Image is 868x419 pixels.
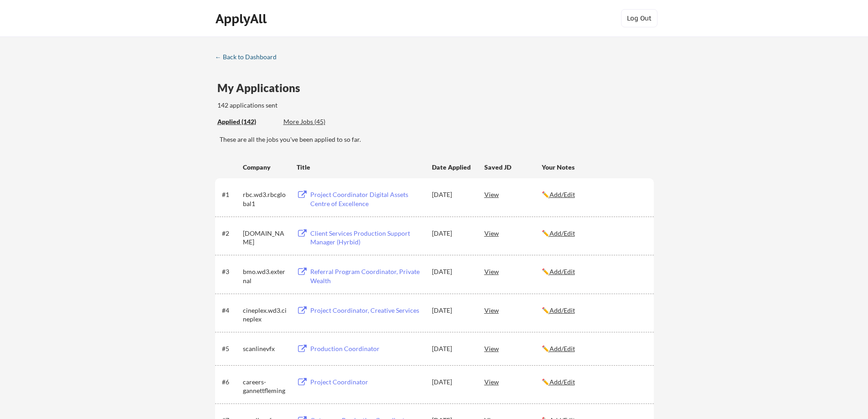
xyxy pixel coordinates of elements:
[542,344,646,353] div: ✏️
[432,378,472,387] div: [DATE]
[243,267,288,285] div: bmo.wd3.external
[550,268,575,275] u: Add/Edit
[283,117,350,126] div: More Jobs (45)
[220,135,654,144] div: These are all the jobs you've been applied to so far.
[217,117,277,126] div: Applied (142)
[217,101,394,110] div: 142 applications sent
[310,344,423,353] div: Production Coordinator
[484,302,542,318] div: View
[310,190,423,208] div: Project Coordinator Digital Assets Centre of Excellence
[432,306,472,315] div: [DATE]
[310,229,423,247] div: Client Services Production Support Manager (Hyrbid)
[542,267,646,276] div: ✏️
[222,190,240,199] div: #1
[542,190,646,199] div: ✏️
[216,11,269,26] div: ApplyAll
[484,263,542,279] div: View
[550,229,575,237] u: Add/Edit
[484,373,542,390] div: View
[217,83,308,93] div: My Applications
[550,378,575,386] u: Add/Edit
[484,225,542,241] div: View
[484,159,542,175] div: Saved JD
[550,306,575,314] u: Add/Edit
[484,340,542,357] div: View
[215,54,283,60] div: ← Back to Dashboard
[215,53,283,62] a: ← Back to Dashboard
[542,229,646,238] div: ✏️
[550,191,575,198] u: Add/Edit
[621,9,657,27] button: Log Out
[432,229,472,238] div: [DATE]
[217,117,277,127] div: These are all the jobs you've been applied to so far.
[243,306,288,324] div: cineplex.wd3.cineplex
[283,117,350,127] div: These are job applications we think you'd be a good fit for, but couldn't apply you to automatica...
[310,267,423,285] div: Referral Program Coordinator, Private Wealth
[222,267,240,276] div: #3
[542,163,646,172] div: Your Notes
[297,163,423,172] div: Title
[243,190,288,208] div: rbc.wd3.rbcglobal1
[542,306,646,315] div: ✏️
[222,344,240,353] div: #5
[243,229,288,247] div: [DOMAIN_NAME]
[432,267,472,276] div: [DATE]
[542,378,646,387] div: ✏️
[310,306,423,315] div: Project Coordinator, Creative Services
[550,345,575,352] u: Add/Edit
[222,306,240,315] div: #4
[243,344,288,353] div: scanlinevfx
[243,163,288,172] div: Company
[432,344,472,353] div: [DATE]
[432,190,472,199] div: [DATE]
[243,378,288,395] div: careers-gannettfleming
[222,378,240,387] div: #6
[484,186,542,202] div: View
[432,163,472,172] div: Date Applied
[310,378,423,387] div: Project Coordinator
[222,229,240,238] div: #2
